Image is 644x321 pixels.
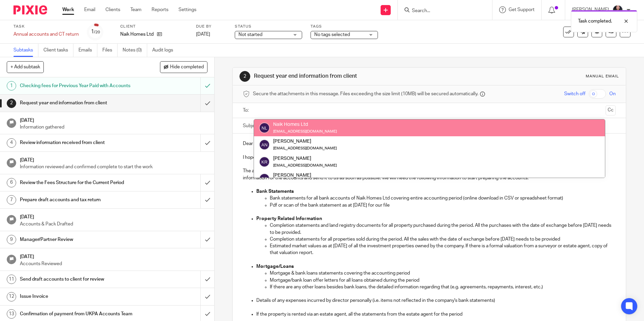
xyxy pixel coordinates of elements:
a: Audit logs [152,44,178,57]
p: Details of any expenses incurred by director personally (i.e. items not reflected in the company'... [256,297,615,304]
a: Files [102,44,118,57]
label: To: [243,107,250,114]
div: 4 [7,138,16,148]
p: Accounts & Pack Drafted [20,221,208,227]
strong: Bank Statements [256,189,294,194]
div: 7 [7,195,16,205]
p: Information gathered [20,124,208,131]
p: If the property is rented via an estate agent, all the statements from the estate agent for the p... [256,311,615,318]
h1: Review information received from client [20,138,136,148]
h1: Checking fees for Previous Year Paid with Accounts [20,81,136,91]
p: Bank statements for all bank accounts of Naik Homes Ltd covering entire accounting period (online... [270,195,615,202]
span: Not started [238,32,262,37]
span: Secure the attachments in this message. Files exceeding the size limit (10MB) will be secured aut... [253,91,478,97]
h1: Prepare draft accounts and tax return [20,195,136,205]
p: The accounting period of Naik Homes Ltd ended on [DATE] . We will be preparing your accounts base... [243,168,615,181]
label: Tags [311,24,378,29]
p: Naik Homes Ltd [120,31,154,38]
img: svg%3E [259,122,270,133]
h1: [DATE] [20,115,208,124]
a: Reports [152,6,168,13]
p: Task completed. [578,18,612,25]
div: [PERSON_NAME] [273,155,337,162]
h1: Confirmation of payment from UKPA Accounts Team [20,309,136,319]
a: Emails [78,44,97,57]
h1: [DATE] [20,212,208,220]
button: + Add subtask [7,61,44,73]
div: 2 [239,71,250,82]
h1: [DATE] [20,252,208,260]
label: Status [235,24,302,29]
h1: Request year end information from client [254,73,444,80]
h1: Request year end information from client [20,98,136,108]
a: Email [84,6,95,13]
a: Subtasks [13,44,38,57]
button: Hide completed [160,61,207,73]
div: 6 [7,178,16,187]
div: Annual accounts and CT return [13,31,79,38]
span: Switch off [564,91,585,97]
p: Mortgage/bank loan offer letters for all loans obtained during the period [270,277,615,284]
p: Dear [PERSON_NAME], [243,140,615,147]
a: Work [62,6,74,13]
p: Completion statements and land registry documents for all property purchased during the period. A... [270,222,615,236]
div: 2 [7,99,16,108]
span: On [609,91,616,97]
img: svg%3E [259,156,270,167]
small: [EMAIL_ADDRESS][DOMAIN_NAME] [273,164,337,167]
span: [DATE] [196,32,210,37]
label: Subject: [243,122,260,129]
a: Clients [105,6,120,13]
strong: Property Related Information [256,216,322,221]
img: svg%3E [259,173,270,184]
small: [EMAIL_ADDRESS][DOMAIN_NAME] [273,146,337,150]
h1: Manager/Partner Review [20,235,136,245]
img: MicrosoftTeams-image.jfif [612,5,623,15]
div: [PERSON_NAME] [273,138,337,145]
p: I hope you are keeping well. [243,154,615,161]
div: Manual email [586,74,619,79]
h1: Review the Fees Structure for the Current Period [20,178,136,188]
p: Estimated market values as at [DATE] of all the investment properties owned by the company. If th... [270,243,615,256]
a: Team [130,6,141,13]
p: If there are any other loans besides bank loans, the detailed information regarding that (e.g. ag... [270,284,615,290]
img: Pixie [13,5,47,14]
label: Client [120,24,188,29]
small: [EMAIL_ADDRESS][DOMAIN_NAME] [273,130,337,133]
label: Task [13,24,79,29]
h1: Issue Invoice [20,291,136,301]
div: 11 [7,275,16,284]
img: svg%3E [259,139,270,150]
div: 13 [7,309,16,319]
h1: Send draft accounts to client for review [20,274,136,284]
div: Naik Homes Ltd [273,121,337,128]
p: Accounts Reviewed [20,260,208,267]
a: Notes (0) [123,44,147,57]
div: [PERSON_NAME] [273,172,337,179]
a: Client tasks [43,44,73,57]
label: Due by [196,24,226,29]
p: Information reviewed and confirmed complete to start the work [20,164,208,170]
span: No tags selected [314,32,350,37]
p: Completion statements for all properties sold during the period. All the sales with the date of e... [270,236,615,243]
span: Hide completed [170,65,204,70]
div: 12 [7,292,16,301]
p: Mortgage & bank loans statements covering the accounting period [270,270,615,277]
button: Cc [606,105,616,115]
small: /20 [94,30,100,34]
div: 9 [7,235,16,244]
div: 1 [7,81,16,91]
h1: [DATE] [20,155,208,164]
div: 1 [91,28,100,36]
p: Pdf or scan of the bank statement as at [DATE] for our file [270,202,615,209]
strong: Mortgage/Loans [256,264,294,269]
a: Settings [179,6,196,13]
